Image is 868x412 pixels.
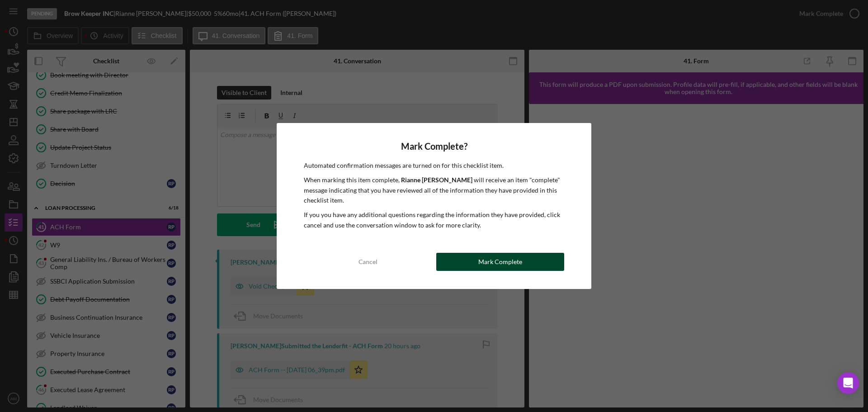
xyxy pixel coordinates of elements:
[304,175,564,205] p: When marking this item complete, will receive an item "complete" message indicating that you have...
[837,372,859,394] div: Open Intercom Messenger
[359,253,377,271] div: Cancel
[304,253,432,271] button: Cancel
[304,161,564,170] p: Automated confirmation messages are turned on for this checklist item.
[304,210,564,230] p: If you you have any additional questions regarding the information they have provided, click canc...
[401,176,472,184] b: Rianne [PERSON_NAME]
[436,253,564,271] button: Mark Complete
[478,253,522,271] div: Mark Complete
[304,141,564,152] h4: Mark Complete?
